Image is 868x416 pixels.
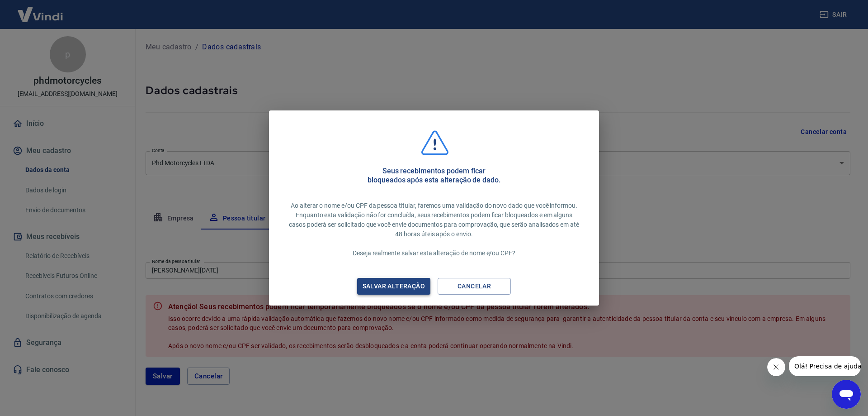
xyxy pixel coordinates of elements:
[767,358,785,376] iframe: Fechar mensagem
[287,201,581,258] p: Ao alterar o nome e/ou CPF da pessoa titular, faremos uma validação do novo dado que você informo...
[789,356,861,376] iframe: Mensagem da empresa
[5,6,76,14] span: Olá! Precisa de ajuda?
[352,281,436,292] div: Salvar alteração
[832,380,861,409] iframe: Botão para abrir a janela de mensagens
[357,278,430,295] button: Salvar alteração
[438,278,511,295] button: Cancelar
[368,167,500,185] h5: Seus recebimentos podem ficar bloqueados após esta alteração de dado.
